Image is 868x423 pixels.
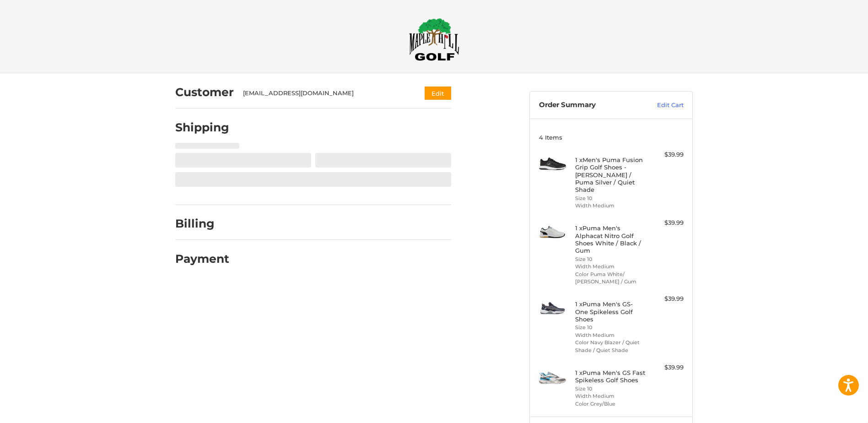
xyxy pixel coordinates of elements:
li: Size 10 [575,385,645,393]
h2: Shipping [175,120,229,135]
h3: Order Summary [539,101,637,110]
li: Size 10 [575,195,645,202]
div: $39.99 [647,218,684,228]
li: Color Puma White/ [PERSON_NAME] / Gum [575,271,645,286]
div: $39.99 [647,363,684,372]
button: Edit [425,87,451,100]
li: Width Medium [575,331,645,339]
div: $39.99 [647,150,684,159]
h4: 1 x Puma Men's GS-One Spikeless Golf Shoes [575,300,645,323]
h2: Customer [175,85,234,99]
li: Color Grey/Blue [575,400,645,408]
h3: 4 Items [539,134,684,141]
img: Maple Hill Golf [409,18,459,61]
div: [EMAIL_ADDRESS][DOMAIN_NAME] [243,89,407,98]
li: Width Medium [575,202,645,210]
h4: 1 x Men's Puma Fusion Grip Golf Shoes - [PERSON_NAME] / Puma Silver / Quiet Shade [575,156,645,193]
li: Color Navy Blazer / Quiet Shade / Quiet Shade [575,339,645,354]
li: Size 10 [575,324,645,331]
li: Size 10 [575,255,645,263]
a: Edit Cart [637,101,684,110]
h2: Billing [175,217,229,231]
div: $39.99 [647,294,684,304]
li: Width Medium [575,392,645,400]
h4: 1 x Puma Men's GS Fast Spikeless Golf Shoes [575,369,645,384]
h2: Payment [175,252,229,266]
li: Width Medium [575,263,645,271]
h4: 1 x Puma Men's Alphacat Nitro Golf Shoes White / Black / Gum [575,224,645,254]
